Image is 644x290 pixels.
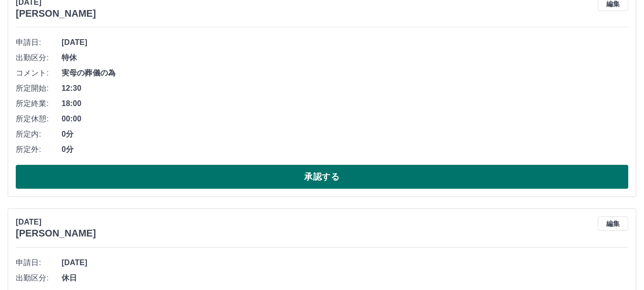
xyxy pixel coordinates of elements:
h3: [PERSON_NAME] [16,8,96,19]
span: 0分 [62,129,628,140]
span: 申請日: [16,257,62,269]
span: 0分 [62,144,628,155]
span: 所定内: [16,129,62,140]
span: [DATE] [62,37,628,48]
p: [DATE] [16,216,96,228]
span: 12:30 [62,83,628,94]
h3: [PERSON_NAME] [16,228,96,239]
span: 出勤区分: [16,52,62,64]
span: コメント: [16,67,62,79]
span: 休日 [62,272,628,284]
span: 申請日: [16,37,62,48]
span: 所定休憩: [16,113,62,125]
button: 編集 [598,216,628,231]
span: 特休 [62,52,628,64]
span: [DATE] [62,257,628,269]
span: 00:00 [62,113,628,125]
span: 出勤区分: [16,272,62,284]
span: 所定外: [16,144,62,155]
span: 所定終業: [16,98,62,109]
span: 18:00 [62,98,628,109]
span: 所定開始: [16,83,62,94]
button: 承認する [16,165,628,189]
span: 実母の葬儀の為 [62,67,628,79]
